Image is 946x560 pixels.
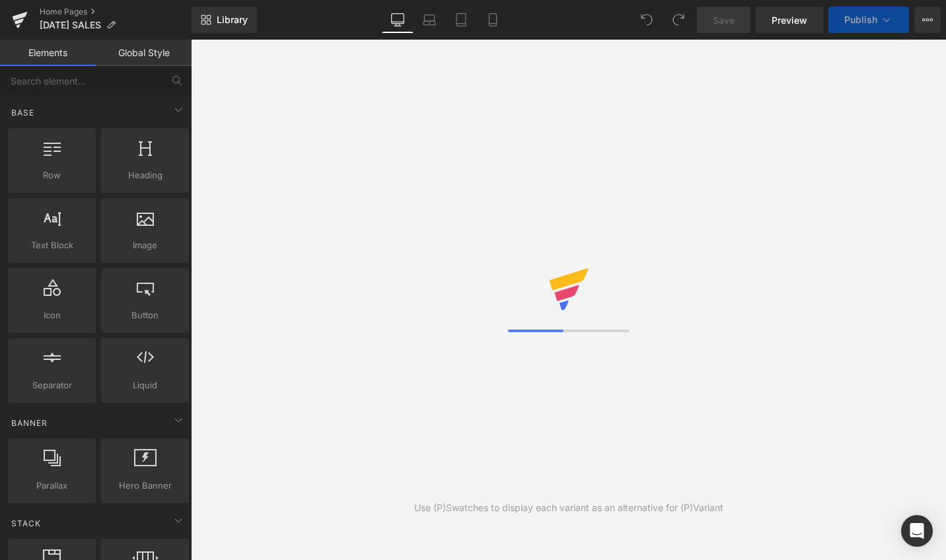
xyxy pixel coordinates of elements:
[844,15,877,25] span: Publish
[12,168,92,182] span: Row
[10,417,49,429] span: Banner
[914,7,941,33] button: More
[105,378,185,392] span: Liquid
[12,479,92,493] span: Parallax
[12,238,92,252] span: Text Block
[105,308,185,322] span: Button
[634,7,660,33] button: Undo
[414,7,445,33] a: Laptop
[901,515,933,547] div: Open Intercom Messenger
[40,7,192,17] a: Home Pages
[105,479,185,493] span: Hero Banner
[445,7,477,33] a: Tablet
[756,7,823,33] a: Preview
[477,7,509,33] a: Mobile
[12,378,92,392] span: Separator
[414,501,723,515] div: Use (P)Swatches to display each variant as an alternative for (P)Variant
[772,13,807,27] span: Preview
[713,13,735,27] span: Save
[40,20,101,30] span: [DATE] SALES
[12,308,92,322] span: Icon
[10,106,36,119] span: Base
[105,238,185,252] span: Image
[665,7,692,33] button: Redo
[192,7,257,33] a: New Library
[217,14,248,26] span: Library
[96,40,192,66] a: Global Style
[382,7,414,33] a: Desktop
[105,168,185,182] span: Heading
[10,517,42,530] span: Stack
[828,7,909,33] button: Publish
